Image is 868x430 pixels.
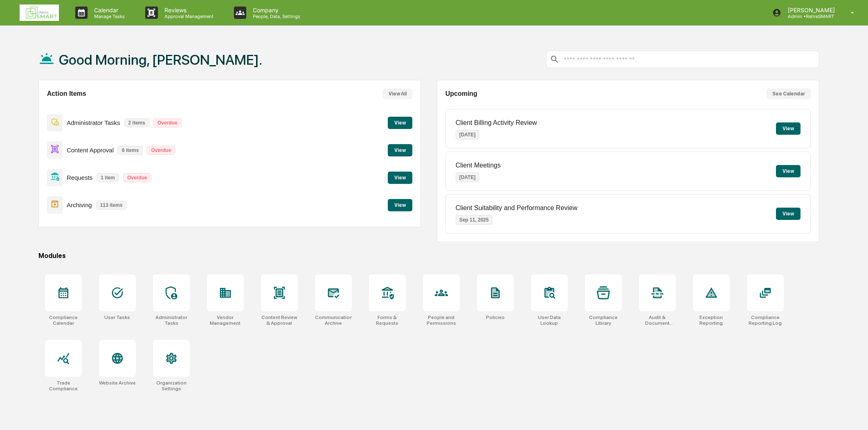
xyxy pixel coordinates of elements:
[88,14,129,19] p: Manage Tasks
[767,88,811,99] button: See Calendar
[388,144,412,156] button: View
[118,146,143,155] p: 6 items
[388,199,412,211] button: View
[67,201,92,208] p: Archiving
[445,90,477,97] h2: Upcoming
[246,7,304,14] p: Company
[20,5,59,21] img: logo
[158,7,218,14] p: Reviews
[781,7,839,14] p: [PERSON_NAME]
[153,315,190,326] div: Administrator Tasks
[456,119,537,127] p: Client Billing Activity Review
[693,315,730,326] div: Exception Reporting
[456,172,479,182] p: [DATE]
[383,88,412,99] button: View All
[781,14,839,19] p: Admin • RetireSMART
[38,252,820,260] div: Modules
[96,201,127,210] p: 113 items
[207,315,244,326] div: Vendor Management
[639,315,676,326] div: Audit & Document Logs
[123,173,151,182] p: Overdue
[456,215,492,225] p: Sep 11, 2025
[388,201,412,208] a: View
[124,118,149,127] p: 2 items
[147,146,175,155] p: Overdue
[776,165,801,177] button: View
[153,118,182,127] p: Overdue
[423,315,460,326] div: People and Permissions
[153,380,190,392] div: Organization Settings
[47,90,86,97] h2: Action Items
[486,315,505,320] div: Policies
[315,315,352,326] div: Communications Archive
[456,130,479,140] p: [DATE]
[388,118,412,126] a: View
[776,208,801,220] button: View
[67,147,114,154] p: Content Approval
[388,117,412,129] button: View
[369,315,406,326] div: Forms & Requests
[59,52,262,68] h1: Good Morning, [PERSON_NAME].
[158,14,218,19] p: Approval Management
[388,172,412,184] button: View
[531,315,568,326] div: User Data Lookup
[67,174,92,181] p: Requests
[456,162,501,169] p: Client Meetings
[388,146,412,154] a: View
[104,315,130,320] div: User Tasks
[776,122,801,135] button: View
[246,14,304,19] p: People, Data, Settings
[456,204,578,212] p: Client Suitability and Performance Review
[45,380,82,392] div: Trade Compliance
[97,173,119,182] p: 1 item
[88,7,129,14] p: Calendar
[842,403,864,425] iframe: Open customer support
[261,315,298,326] div: Content Review & Approval
[585,315,622,326] div: Compliance Library
[67,119,120,126] p: Administrator Tasks
[747,315,784,326] div: Compliance Reporting Log
[99,380,136,386] div: Website Archive
[45,315,82,326] div: Compliance Calendar
[388,173,412,181] a: View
